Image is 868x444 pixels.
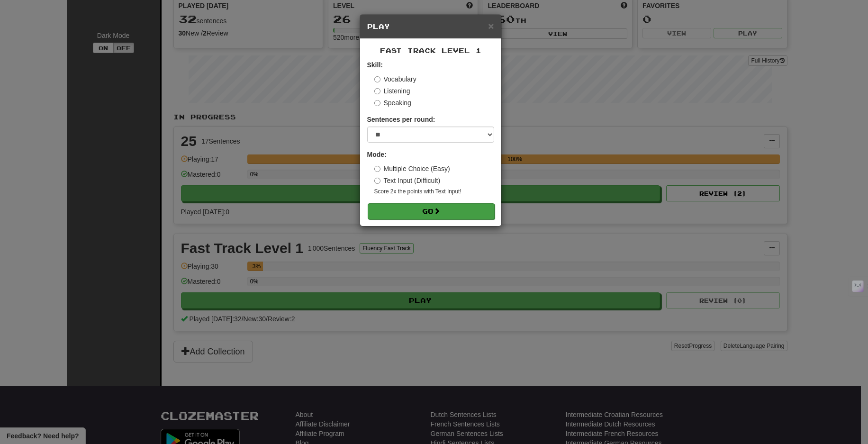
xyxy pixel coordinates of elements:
[488,21,494,31] button: Close
[374,100,380,106] input: Speaking
[374,166,380,172] input: Multiple Choice (Easy)
[374,176,441,185] label: Text Input (Difficult)
[374,86,410,96] label: Listening
[374,98,411,108] label: Speaking
[367,61,383,69] strong: Skill:
[380,46,481,54] span: Fast Track Level 1
[374,188,494,196] small: Score 2x the points with Text Input !
[368,203,495,219] button: Go
[374,164,450,173] label: Multiple Choice (Easy)
[374,178,380,184] input: Text Input (Difficult)
[367,115,435,124] label: Sentences per round:
[367,151,387,158] strong: Mode:
[374,74,416,84] label: Vocabulary
[367,22,494,31] h5: Play
[374,88,380,94] input: Listening
[488,20,494,31] span: ×
[374,76,380,82] input: Vocabulary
